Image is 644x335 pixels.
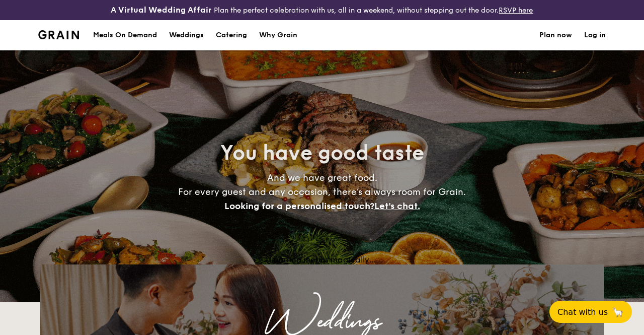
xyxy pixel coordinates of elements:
[612,306,624,318] span: 🦙
[107,4,536,16] div: Plan the perfect celebration with us, all in a weekend, without stepping out the door.
[557,307,608,317] span: Chat with us
[87,20,163,50] a: Meals On Demand
[40,255,604,264] div: Loading menus magically...
[549,301,632,323] button: Chat with us🦙
[93,20,157,50] div: Meals On Demand
[111,4,212,16] h4: A Virtual Wedding Affair
[216,20,247,50] h1: Catering
[129,313,515,331] div: Weddings
[253,20,303,50] a: Why Grain
[259,20,297,50] div: Why Grain
[169,20,204,50] div: Weddings
[210,20,253,50] a: Catering
[163,20,210,50] a: Weddings
[584,20,606,50] a: Log in
[38,30,79,39] a: Logotype
[374,200,420,212] span: Let's chat.
[499,6,533,15] a: RSVP here
[38,30,79,39] img: Grain
[539,20,572,50] a: Plan now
